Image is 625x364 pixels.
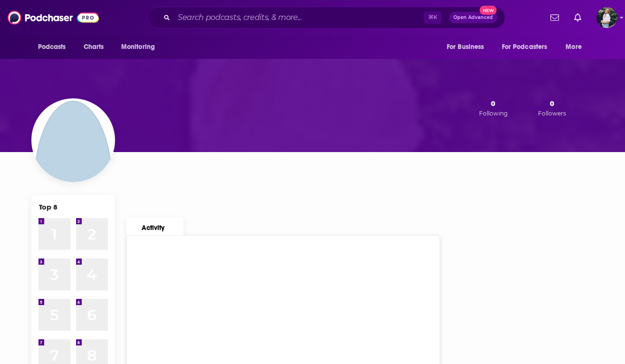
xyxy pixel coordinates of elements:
span: 0 [550,99,554,108]
span: Followers [538,110,566,117]
span: Logged in as ginny24232 [596,7,617,28]
a: Show notifications dropdown [547,10,563,26]
button: 0Following [476,98,510,117]
button: open menu [31,38,78,56]
span: Following [479,110,508,117]
img: User Profile [596,7,617,28]
button: 0Followers [535,98,569,117]
span: 0 [491,99,495,108]
span: ⌘ K [424,11,442,24]
button: open menu [115,38,167,56]
span: Charts [84,40,104,54]
span: Podcasts [38,40,66,54]
button: open menu [440,38,496,56]
button: Open AdvancedNew [449,12,497,23]
span: Monitoring [121,40,155,54]
button: open menu [559,38,594,56]
button: open menu [496,38,561,56]
span: New [480,6,497,15]
button: Show profile menu [596,7,617,28]
div: Top 8 [39,202,58,211]
a: ginny24232 [34,101,113,268]
span: Open Advanced [453,15,493,20]
span: For Podcasters [502,40,548,54]
div: Search podcasts, credits, & more... [148,7,505,29]
img: Podchaser - Follow, Share and Rate Podcasts [8,9,99,27]
a: Show notifications dropdown [570,10,585,26]
span: More [566,40,582,54]
a: Activity [126,217,183,235]
input: Search podcasts, credits, & more... [174,10,424,25]
a: Charts [77,38,110,56]
span: For Business [447,40,484,54]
